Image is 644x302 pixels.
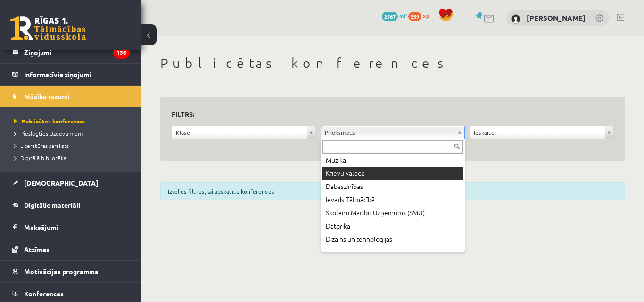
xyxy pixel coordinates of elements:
[322,193,463,206] div: Ievads Tālmācībā
[322,167,463,180] div: Krievu valoda
[322,233,463,246] div: Dizains un tehnoloģijas
[322,220,463,233] div: Datorika
[322,206,463,220] div: Skolēnu Mācību Uzņēmums (SMU)
[322,154,463,167] div: Mūzika
[322,180,463,193] div: Dabaszinības
[322,246,463,259] div: Sports un veselība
